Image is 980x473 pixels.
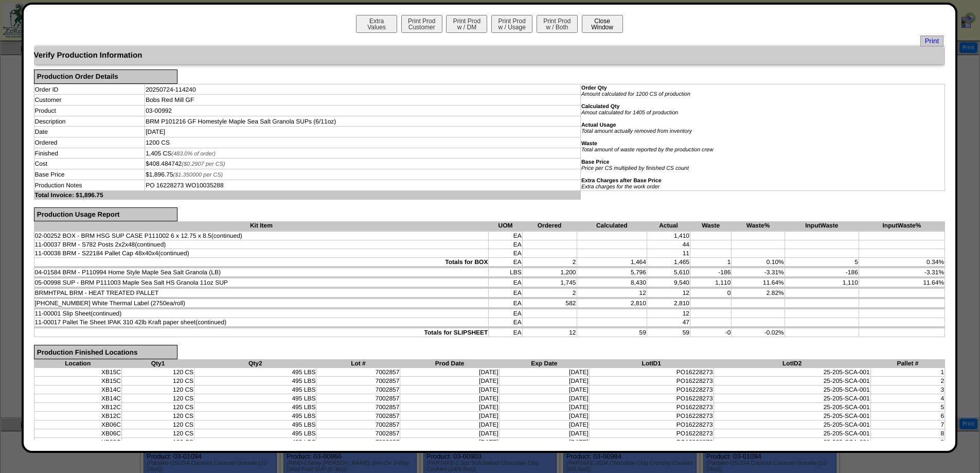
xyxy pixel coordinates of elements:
[34,69,177,84] div: Production Order Details
[121,394,194,402] td: 120 CS
[714,411,870,420] td: 25-205-SCA-001
[34,367,121,376] td: XB15C
[489,240,522,249] td: EA
[870,402,945,411] td: 5
[34,148,145,159] td: Finished
[522,278,577,287] td: 1,745
[121,420,194,429] td: 120 CS
[522,289,577,297] td: 2
[647,278,690,287] td: 9,540
[121,376,194,385] td: 120 CS
[581,85,607,91] b: Order Qty
[589,367,714,376] td: PO16228273
[34,221,489,230] th: Kit Item
[34,190,580,199] td: Total Invoice: $1,896.75
[194,385,316,394] td: 495 LBS
[589,376,714,385] td: PO16228273
[577,299,647,308] td: 2,810
[647,258,690,267] td: 1,465
[316,359,400,368] th: Lot #
[489,289,522,297] td: EA
[577,278,647,287] td: 8,430
[690,268,732,277] td: -186
[522,258,577,267] td: 2
[577,258,647,267] td: 1,464
[920,36,943,46] a: Print
[690,258,732,267] td: 1
[34,249,489,258] td: 11-00038 BRM - S22184 Pallet Cap 48x40x4
[870,359,945,368] th: Pallet #
[589,402,714,411] td: PO16228273
[489,278,522,287] td: EA
[489,258,522,267] td: EA
[34,437,121,446] td: XB05C
[537,15,578,33] button: Print Prodw / Both
[194,359,316,368] th: Qty2
[581,141,597,147] b: Waste
[589,429,714,437] td: PO16228273
[499,385,589,394] td: [DATE]
[400,437,499,446] td: [DATE]
[714,376,870,385] td: 25-205-SCA-001
[446,15,487,33] button: Print Prodw / DM
[522,268,577,277] td: 1,200
[732,328,785,337] td: -0.02%
[34,299,489,308] td: [PHONE_NUMBER] White Thermal Label (2750ea/roll)
[316,411,400,420] td: 7002857
[489,268,522,277] td: LBS
[173,172,223,178] span: ($1.350000 per CS)
[400,367,499,376] td: [DATE]
[158,250,189,257] span: (continued)
[34,420,121,429] td: XB06C
[400,394,499,402] td: [DATE]
[316,429,400,437] td: 7002857
[522,299,577,308] td: 582
[582,15,623,33] button: CloseWindow
[581,110,678,116] i: Amout calculated for 1405 of production
[145,127,581,137] td: [DATE]
[34,180,145,190] td: Production Notes
[491,15,532,33] button: Print Prodw / Usage
[647,268,690,277] td: 5,610
[211,232,242,239] span: (continued)
[499,411,589,420] td: [DATE]
[870,429,945,437] td: 8
[489,221,522,230] th: UOM
[316,437,400,446] td: 7002857
[489,318,522,327] td: EA
[316,367,400,376] td: 7002857
[171,151,216,157] span: (483.0% of order)
[489,309,522,318] td: EA
[145,180,581,190] td: PO 16228273 WO10035288
[499,394,589,402] td: [DATE]
[34,106,145,116] td: Product
[316,402,400,411] td: 7002857
[316,385,400,394] td: 7002857
[34,309,489,318] td: 11-00001 Slip Sheet
[870,420,945,429] td: 7
[145,116,581,127] td: BRM P101216 GF Homestyle Maple Sea Salt Granola SUPs (6/11oz)
[870,437,945,446] td: 9
[34,137,145,148] td: Ordered
[714,359,870,368] th: LotID2
[870,394,945,402] td: 4
[34,318,489,327] td: 11-00017 Pallet Tie Sheet IPAK 310 42lb Kraft paper sheet
[785,268,859,277] td: -186
[732,258,785,267] td: 0.10%
[121,411,194,420] td: 120 CS
[581,91,690,97] i: Amount calculated for 1200 CS of production
[870,367,945,376] td: 1
[589,437,714,446] td: PO16228273
[194,394,316,402] td: 495 LBS
[732,268,785,277] td: -3.31%
[400,376,499,385] td: [DATE]
[194,429,316,437] td: 495 LBS
[690,221,732,230] th: Waste
[714,429,870,437] td: 25-205-SCA-001
[489,328,522,337] td: EA
[489,249,522,258] td: EA
[194,420,316,429] td: 495 LBS
[121,385,194,394] td: 120 CS
[859,268,945,277] td: -3.31%
[499,376,589,385] td: [DATE]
